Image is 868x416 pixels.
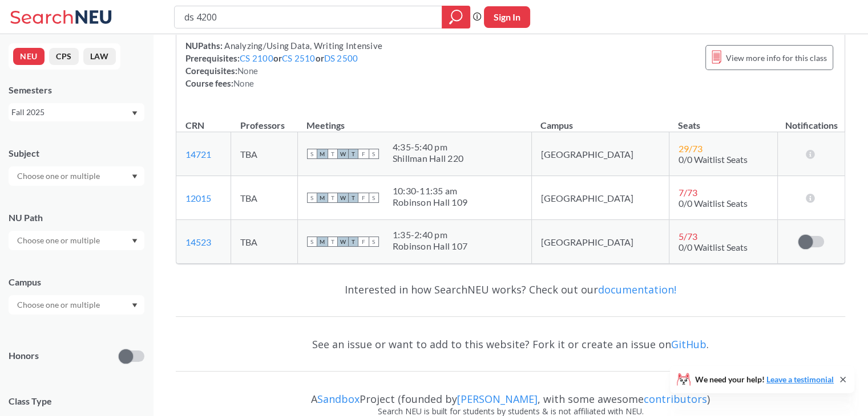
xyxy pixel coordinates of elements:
[679,198,748,209] span: 0/0 Waitlist Seats
[223,40,382,51] span: Analyzing/Using Data, Writing Intensive
[13,48,45,65] button: NEU
[185,149,211,160] a: 14721
[766,374,834,384] a: Leave a testimonial
[484,6,530,28] button: Sign In
[233,78,254,88] span: None
[393,185,467,197] div: 10:30 - 11:35 am
[338,236,348,247] span: W
[679,143,703,154] span: 29 / 73
[679,242,748,252] span: 0/0 Waitlist Seats
[231,132,297,176] td: TBA
[328,193,338,203] span: T
[317,193,328,203] span: M
[348,236,358,247] span: T
[644,392,707,406] a: contributors
[348,149,358,159] span: T
[358,236,369,247] span: F
[449,9,463,25] svg: magnifying glass
[679,231,697,242] span: 5 / 73
[176,328,845,361] div: See an issue or want to add to this website? Fork it or create an issue on .
[393,141,463,153] div: 4:35 - 5:40 pm
[9,276,144,288] div: Campus
[324,53,358,63] a: DS 2500
[669,108,778,132] th: Seats
[176,382,845,405] div: A Project (founded by , with some awesome )
[132,239,138,243] svg: Dropdown arrow
[185,39,382,89] div: NUPaths: Prerequisites: or or Corequisites: Course fees:
[307,193,317,203] span: S
[9,395,144,407] span: Class Type
[231,108,297,132] th: Professors
[531,220,669,264] td: [GEOGRAPHIC_DATA]
[679,187,697,198] span: 7 / 73
[531,108,669,132] th: Campus
[369,149,379,159] span: S
[695,376,834,384] span: We need your help!
[598,283,676,296] a: documentation!
[778,108,845,132] th: Notifications
[132,303,138,308] svg: Dropdown arrow
[176,273,845,306] div: Interested in how SearchNEU works? Check out our
[317,149,328,159] span: M
[317,392,360,406] a: Sandbox
[393,153,463,164] div: Shillman Hall 220
[240,53,273,63] a: CS 2100
[393,240,467,252] div: Robinson Hall 107
[9,211,144,224] div: NU Path
[9,295,144,315] div: Dropdown arrow
[132,174,138,179] svg: Dropdown arrow
[317,236,328,247] span: M
[369,193,379,203] span: S
[9,349,39,362] p: Honors
[231,220,297,264] td: TBA
[531,176,669,220] td: [GEOGRAPHIC_DATA]
[457,392,538,406] a: [PERSON_NAME]
[183,7,434,27] input: Class, professor, course number, "phrase"
[358,193,369,203] span: F
[185,119,204,132] div: CRN
[338,193,348,203] span: W
[185,193,211,203] a: 12015
[11,234,107,247] input: Choose one or multiple
[132,111,138,116] svg: Dropdown arrow
[679,154,748,165] span: 0/0 Waitlist Seats
[11,298,107,312] input: Choose one or multiple
[297,108,531,132] th: Meetings
[348,193,358,203] span: T
[358,149,369,159] span: F
[671,337,706,351] a: GitHub
[185,236,211,247] a: 14523
[393,197,467,208] div: Robinson Hall 109
[531,132,669,176] td: [GEOGRAPHIC_DATA]
[11,106,131,119] div: Fall 2025
[231,176,297,220] td: TBA
[307,236,317,247] span: S
[338,149,348,159] span: W
[282,53,316,63] a: CS 2510
[726,51,827,65] span: View more info for this class
[328,149,338,159] span: T
[237,66,258,76] span: None
[9,103,144,121] div: Fall 2025Dropdown arrow
[393,229,467,240] div: 1:35 - 2:40 pm
[328,236,338,247] span: T
[49,48,79,65] button: CPS
[442,6,470,28] div: magnifying glass
[9,147,144,160] div: Subject
[9,84,144,96] div: Semesters
[9,166,144,186] div: Dropdown arrow
[307,149,317,159] span: S
[9,231,144,250] div: Dropdown arrow
[11,169,107,183] input: Choose one or multiple
[83,48,116,65] button: LAW
[369,236,379,247] span: S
